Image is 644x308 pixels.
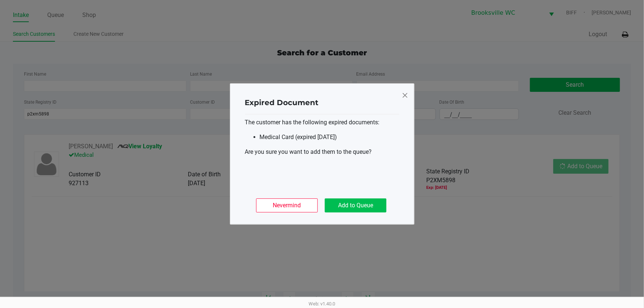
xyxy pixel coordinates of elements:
button: Add to Queue [325,198,386,212]
li: Medical Card (expired [DATE]) [260,133,399,142]
p: Are you sure you want to add them to the queue? [245,148,399,156]
h4: Expired Document [245,97,319,108]
button: Nevermind [256,198,318,212]
p: The customer has the following expired documents: [245,118,399,127]
span: Web: v1.40.0 [309,301,335,307]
